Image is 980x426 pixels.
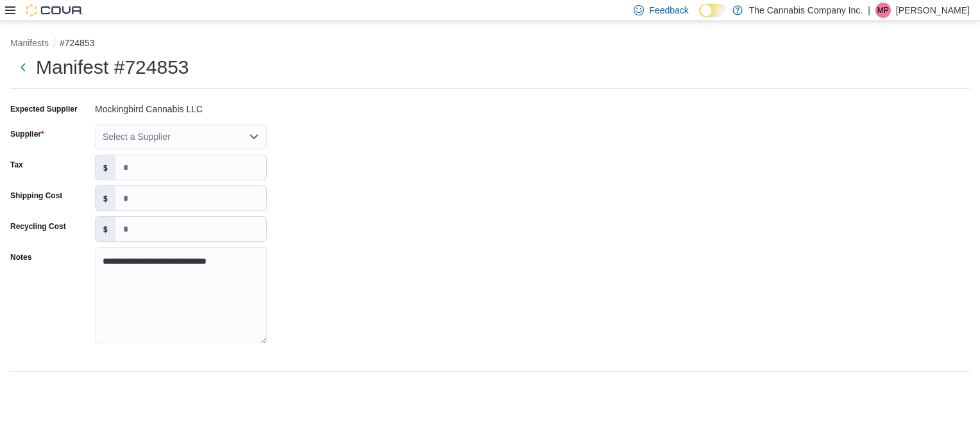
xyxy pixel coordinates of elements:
div: Mockingbird Cannabis LLC [95,99,267,114]
label: Tax [10,160,23,170]
button: Next [10,55,36,80]
label: Recycling Cost [10,221,66,232]
label: Expected Supplier [10,104,78,114]
p: | [868,3,870,18]
label: Shipping Cost [10,191,62,201]
p: [PERSON_NAME] [896,3,970,18]
button: Open list of options [249,132,259,142]
div: Mitch Parker [875,3,891,18]
label: $ [96,155,115,180]
button: #724853 [60,38,95,48]
span: MP [877,3,889,18]
label: $ [96,186,115,210]
p: The Cannabis Company Inc. [749,3,863,18]
label: $ [96,217,115,241]
button: Manifests [10,38,49,48]
label: Notes [10,252,31,262]
input: Dark Mode [699,4,726,17]
h1: Manifest #724853 [36,55,189,80]
img: Cova [26,4,83,17]
span: Feedback [649,4,688,17]
nav: An example of EuiBreadcrumbs [10,37,970,52]
label: Supplier [10,129,44,139]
